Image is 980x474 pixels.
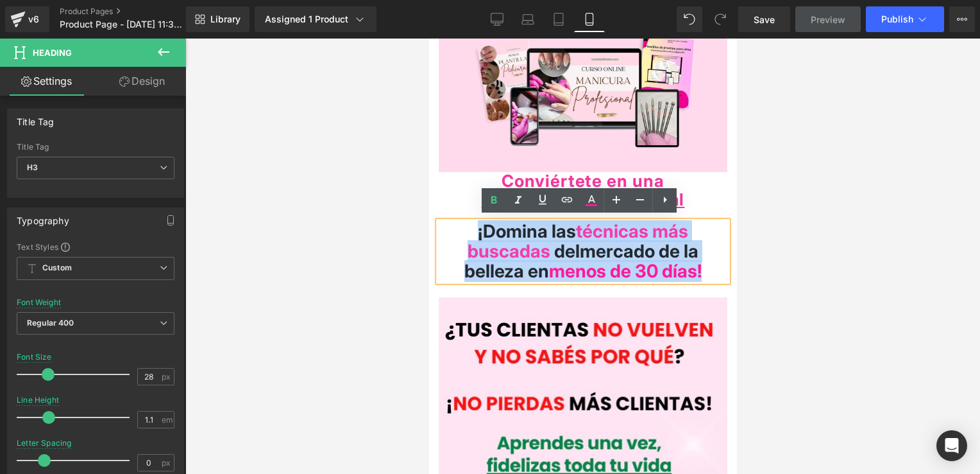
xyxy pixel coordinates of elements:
[949,6,975,32] button: More
[162,459,173,467] span: px
[17,241,174,252] div: Text Styles
[72,132,235,152] strong: Conviértete en una
[543,6,574,32] a: Tablet
[265,13,366,26] div: Assigned 1 Product
[482,6,512,32] a: Desktop
[53,151,256,171] strong: Manicurista Profesional
[574,6,605,32] a: Mobile
[17,298,61,307] div: Font Weight
[17,396,59,405] div: Line Height
[17,353,52,362] div: Font Size
[268,222,273,243] span: !
[60,6,207,17] a: Product Pages
[99,222,120,243] span: en
[881,14,913,24] span: Publish
[96,67,189,96] a: Design
[27,318,74,328] b: Regular 400
[707,6,733,32] button: Redo
[38,182,259,224] span: técnicas más buscadas
[936,430,967,461] div: Abra Intercom Messenger
[677,6,702,32] button: Undo
[33,48,72,58] span: Heading
[125,202,151,224] span: del
[42,263,72,274] b: Custom
[811,13,845,26] span: Preview
[866,6,944,32] button: Publish
[60,19,183,30] span: Product Page - [DATE] 11:38:37
[5,6,49,32] a: v6
[17,208,69,226] div: Typography
[512,6,543,32] a: Laptop
[17,439,72,448] div: Letter Spacing
[17,143,174,152] div: Title Tag
[17,109,55,127] div: Title Tag
[26,11,42,28] div: v6
[162,373,173,381] span: px
[49,182,147,204] span: ¡Domina las
[795,6,861,32] a: Preview
[27,162,38,172] b: H3
[162,416,173,424] span: em
[35,202,269,243] span: mercado de la belleza
[754,13,775,26] span: Save
[186,6,249,32] a: New Library
[210,13,241,25] span: Library
[120,222,268,243] span: menos de 30 días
